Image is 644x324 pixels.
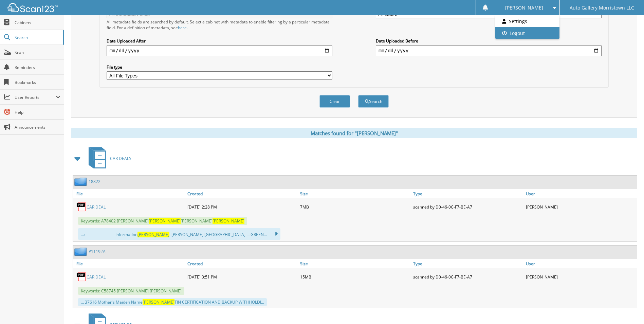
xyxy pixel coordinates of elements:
[78,287,184,295] span: Keywords: C58745 [PERSON_NAME] [PERSON_NAME]
[15,109,60,115] span: Help
[74,247,89,256] img: folder2.png
[15,94,56,100] span: User Reports
[298,259,411,268] a: Size
[505,6,543,10] span: [PERSON_NAME]
[89,179,100,184] a: 18822
[76,272,87,282] img: PDF.png
[411,189,524,198] a: Type
[298,189,411,198] a: Size
[76,202,87,212] img: PDF.png
[143,299,174,305] span: [PERSON_NAME]
[15,20,60,25] span: Cabinets
[178,25,187,31] a: here
[298,270,411,284] div: 15MB
[89,249,106,254] a: P11192A
[524,259,637,268] a: User
[495,15,559,27] a: Settings
[87,204,106,210] a: CAR DEAL
[71,128,637,138] div: Matches found for "[PERSON_NAME]"
[110,156,131,161] span: CAR DEALS
[610,291,644,324] iframe: Chat Widget
[186,200,298,214] div: [DATE] 2:28 PM
[186,189,298,198] a: Created
[7,3,58,12] img: scan123-logo-white.svg
[524,189,637,198] a: User
[73,189,186,198] a: File
[85,145,131,172] a: CAR DEALS
[15,50,60,55] span: Scan
[107,64,332,70] label: File type
[107,45,332,56] input: start
[78,228,280,240] div: ...: --------------------- Information . [PERSON_NAME] [GEOGRAPHIC_DATA] ... GREEN...
[15,79,60,85] span: Bookmarks
[107,19,332,31] div: All metadata fields are searched by default. Select a cabinet with metadata to enable filtering b...
[570,6,634,10] span: Auto Gallery Morristown LLC
[411,270,524,284] div: scanned by D0-46-0C-F7-BE-A7
[376,45,602,56] input: end
[15,35,59,40] span: Search
[87,274,106,280] a: CAR DEAL
[186,259,298,268] a: Created
[15,65,60,70] span: Reminders
[411,200,524,214] div: scanned by D0-46-0C-F7-BE-A7
[298,200,411,214] div: 7MB
[78,217,247,225] span: Keywords: A78402 [PERSON_NAME] [PERSON_NAME]
[137,232,169,237] span: [PERSON_NAME]
[524,270,637,284] div: [PERSON_NAME]
[107,38,332,44] label: Date Uploaded After
[149,218,181,224] span: [PERSON_NAME]
[186,270,298,284] div: [DATE] 3:51 PM
[495,27,559,39] a: Logout
[74,177,89,186] img: folder2.png
[73,259,186,268] a: File
[358,95,389,108] button: Search
[15,124,60,130] span: Announcements
[376,38,602,44] label: Date Uploaded Before
[411,259,524,268] a: Type
[524,200,637,214] div: [PERSON_NAME]
[319,95,350,108] button: Clear
[78,298,267,306] div: ... 37616 Mother's Maiden Name TIN CERTIFICATION AND BACKUP WITHHOLDI...
[213,218,244,224] span: [PERSON_NAME]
